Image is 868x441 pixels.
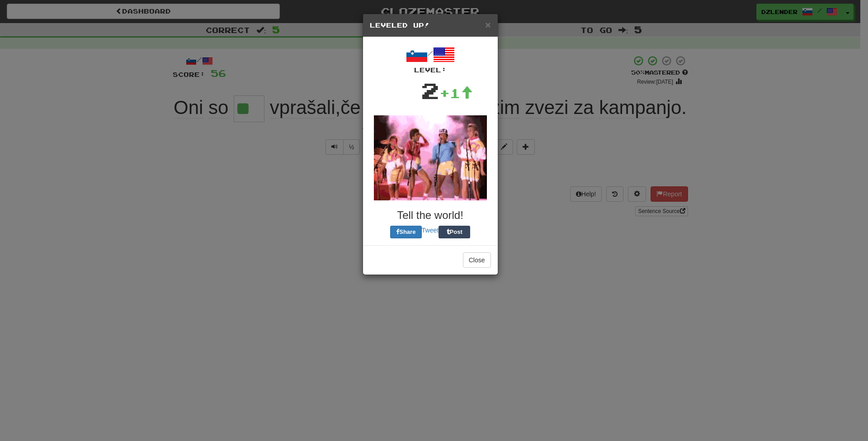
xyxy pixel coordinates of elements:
[421,75,439,106] div: 2
[370,21,491,30] h5: Leveled Up!
[463,252,491,268] button: Close
[390,226,422,238] button: Share
[370,44,491,75] div: /
[485,20,491,29] button: Close
[370,209,491,221] h3: Tell the world!
[422,227,439,234] a: Tweet
[485,19,491,30] span: ×
[439,226,470,238] button: Post
[370,66,491,75] div: Level:
[374,115,487,200] img: dancing-0d422d2bf4134a41bd870944a7e477a280a918d08b0375f72831dcce4ed6eb41.gif
[439,84,473,102] div: +1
